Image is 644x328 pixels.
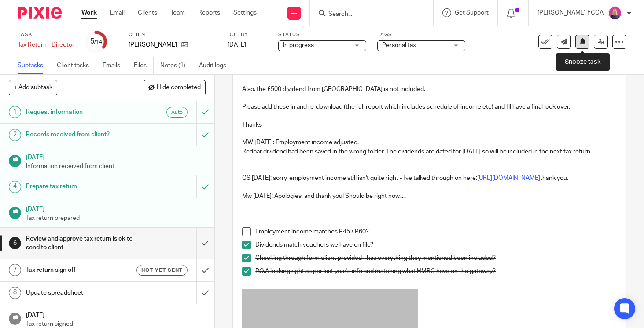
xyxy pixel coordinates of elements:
label: Status [278,31,366,38]
button: Hide completed [144,80,206,95]
a: Team [170,8,185,17]
h1: [DATE] [26,309,206,320]
div: 2 [9,129,21,141]
span: Get Support [455,10,489,16]
div: 5 [90,36,102,47]
h1: Update spreadsheet [26,286,134,299]
p: Please add these in and re-download (the full report which includes schedule of income etc) and I... [242,102,616,111]
span: [DATE] [228,42,246,48]
p: Also, the £500 dividend from [GEOGRAPHIC_DATA] is not included. [242,85,616,94]
p: Information received from client [26,162,206,171]
label: Task [18,31,74,38]
h1: Records received from client? [26,128,134,141]
div: 8 [9,287,21,299]
label: Due by [228,31,267,38]
a: Emails [103,57,127,74]
a: Clients [138,8,157,17]
a: Settings [233,8,257,17]
label: Client [129,31,217,38]
span: Personal tax [382,42,416,48]
a: Work [81,8,97,17]
p: Employment income matches P45 / P60? [255,227,616,236]
div: 6 [9,237,21,249]
span: Not yet sent [141,266,183,274]
p: Checking through form client provided - has everything they mentioned been included? [255,254,616,262]
p: Thanks [242,120,616,129]
input: Search [328,11,407,18]
a: Audit logs [199,57,233,74]
small: /14 [94,40,102,44]
div: 7 [9,264,21,276]
a: Files [134,57,154,74]
p: Tax return prepared [26,214,206,222]
p: [PERSON_NAME] [129,40,177,49]
div: Tax Return - Director [18,40,74,49]
span: Hide completed [157,84,201,91]
h1: Review and approve tax return is ok to send to client [26,232,134,255]
a: Subtasks [18,57,50,74]
button: + Add subtask [9,80,57,95]
p: P.O.A looking right as per last year's info and matching what HMRC have on the gateway? [255,267,616,276]
p: [PERSON_NAME] FCCA [537,8,604,17]
img: Cheryl%20Sharp%20FCCA.png [608,6,622,20]
h1: [DATE] [26,203,206,214]
div: Auto [166,107,188,118]
p: Dividends match vouchers we have on file? [255,241,616,249]
label: Tags [377,31,465,38]
h1: Tax return sign off [26,263,134,277]
a: [URL][DOMAIN_NAME] [477,175,540,181]
span: In progress [283,42,314,48]
h1: Prepare tax return [26,180,134,193]
h1: [DATE] [26,151,206,162]
p: Mw [DATE]: Apologies, and thank you! Should be right now..... [242,192,616,227]
p: Redbar dividend had been saved in the wrong folder. The dividends are dated for [DATE] so will be... [242,147,616,156]
div: 4 [9,181,21,193]
a: Email [110,8,125,17]
h1: Request information [26,106,134,119]
a: Client tasks [57,57,96,74]
img: Pixie [18,7,62,19]
p: CS [DATE]: sorry, employment income still isn't quite right - I've talked through on here: thank ... [242,174,616,182]
a: Reports [198,8,220,17]
p: MW [DATE]: Employment income adjusted. [242,138,616,147]
a: Notes (1) [160,57,192,74]
div: 1 [9,106,21,118]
